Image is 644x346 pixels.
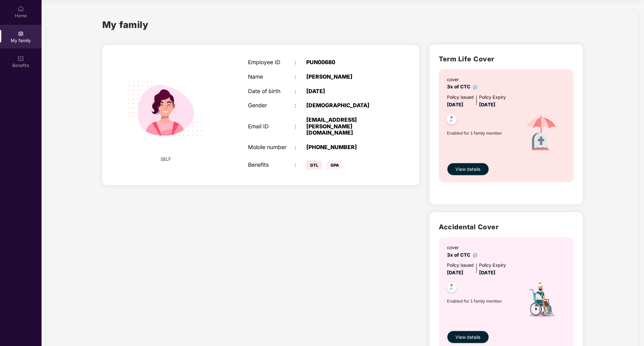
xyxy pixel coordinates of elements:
[447,331,489,343] button: View details
[479,270,496,276] span: [DATE]
[295,88,306,95] div: :
[447,130,517,136] span: Enabled for 1 family member
[248,102,295,109] div: Gender
[295,74,306,80] div: :
[306,144,388,151] div: [PHONE_NUMBER]
[447,298,517,304] span: Enabled for 1 family member
[306,59,388,66] div: PUN00680
[18,6,24,12] img: svg+xml;base64,PHN2ZyBpZD0iSG9tZSIgeG1sbnM9Imh0dHA6Ly93d3cudzMub3JnLzIwMDAvc3ZnIiB3aWR0aD0iMjAiIG...
[456,166,481,173] span: View details
[295,144,306,151] div: :
[447,102,464,108] span: [DATE]
[439,222,574,232] h2: Accidental Cover
[447,262,474,269] div: Policy issued
[479,102,496,108] span: [DATE]
[447,252,478,258] span: 3x of CTC
[447,76,478,83] div: cover
[18,55,24,62] img: svg+xml;base64,PHN2ZyBpZD0iQmVuZWZpdHMiIHhtbG5zPSJodHRwOi8vd3d3LnczLm9yZy8yMDAwL3N2ZyIgd2lkdGg9Ij...
[444,113,460,128] img: svg+xml;base64,PHN2ZyB4bWxucz0iaHR0cDovL3d3dy53My5vcmcvMjAwMC9zdmciIHdpZHRoPSI0OC45NDMiIGhlaWdodD...
[447,163,489,176] button: View details
[306,74,388,80] div: [PERSON_NAME]
[444,281,460,296] img: svg+xml;base64,PHN2ZyB4bWxucz0iaHR0cDovL3d3dy53My5vcmcvMjAwMC9zdmciIHdpZHRoPSI0OC45NDMiIGhlaWdodD...
[248,74,295,80] div: Name
[248,162,295,168] div: Benefits
[102,18,149,32] h1: My family
[306,88,388,95] div: [DATE]
[479,262,506,269] div: Policy Expiry
[161,156,171,163] span: SELF
[306,161,322,170] span: GTL
[295,162,306,168] div: :
[295,123,306,130] div: :
[295,59,306,66] div: :
[306,117,388,136] div: [EMAIL_ADDRESS][PERSON_NAME][DOMAIN_NAME]
[306,102,388,109] div: [DEMOGRAPHIC_DATA]
[248,88,295,95] div: Date of birth
[248,123,295,130] div: Email ID
[517,108,566,160] img: icon
[439,54,574,64] h2: Term Life Cover
[295,102,306,109] div: :
[327,161,343,170] span: GPA
[473,85,478,90] img: info
[473,253,478,258] img: info
[447,270,464,276] span: [DATE]
[447,84,478,90] span: 3x of CTC
[447,244,478,251] div: cover
[517,276,566,328] img: icon
[18,31,24,37] img: svg+xml;base64,PHN2ZyB3aWR0aD0iMjAiIGhlaWdodD0iMjAiIHZpZXdCb3g9IjAgMCAyMCAyMCIgZmlsbD0ibm9uZSIgeG...
[479,94,506,101] div: Policy Expiry
[248,144,295,151] div: Mobile number
[248,59,295,66] div: Employee ID
[118,61,213,156] img: svg+xml;base64,PHN2ZyB4bWxucz0iaHR0cDovL3d3dy53My5vcmcvMjAwMC9zdmciIHdpZHRoPSIyMjQiIGhlaWdodD0iMT...
[456,334,481,341] span: View details
[447,94,474,101] div: Policy issued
